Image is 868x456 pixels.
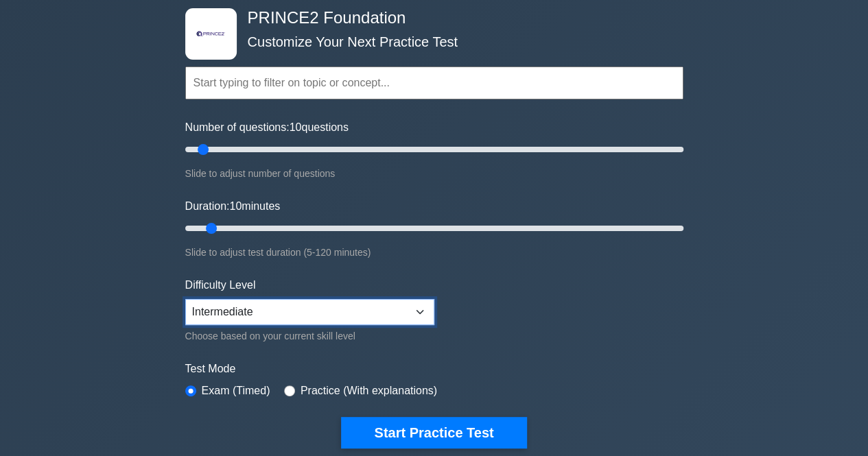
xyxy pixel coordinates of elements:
div: Choose based on your current skill level [185,328,434,344]
label: Duration: minutes [185,198,281,215]
input: Start typing to filter on topic or concept... [185,67,683,99]
label: Practice (With explanations) [301,383,437,399]
h4: PRINCE2 Foundation [242,8,616,28]
label: Difficulty Level [185,277,256,293]
div: Slide to adjust number of questions [185,165,683,182]
div: Slide to adjust test duration (5-120 minutes) [185,244,683,261]
span: 10 [229,200,242,212]
button: Start Practice Test [341,417,526,448]
span: 10 [290,121,302,133]
label: Test Mode [185,361,683,377]
label: Number of questions: questions [185,119,349,136]
label: Exam (Timed) [202,383,270,399]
